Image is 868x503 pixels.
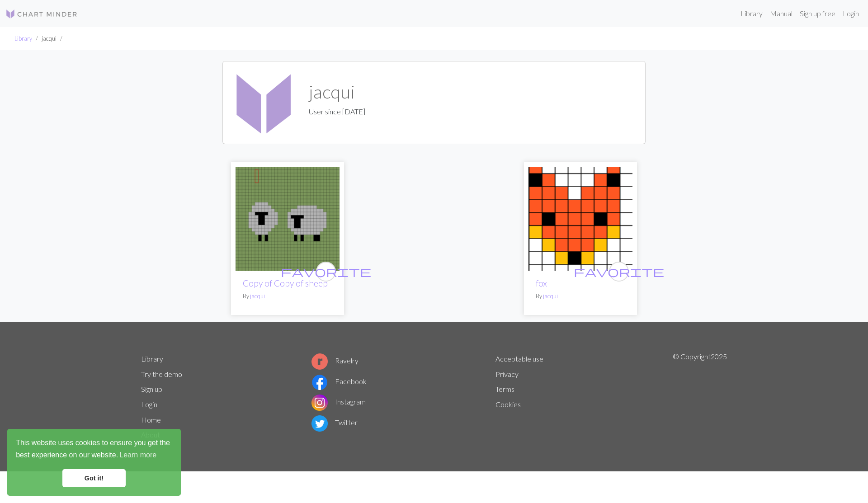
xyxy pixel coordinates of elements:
img: Facebook logo [311,374,328,390]
i: favourite [574,263,664,281]
img: sheep [236,167,340,271]
a: Privacy [495,370,519,378]
a: jacqui [543,292,558,300]
button: favourite [316,262,336,282]
a: learn more about cookies [118,448,158,462]
a: Manual [766,5,796,23]
a: Instagram [311,397,366,406]
a: Library [141,354,163,363]
p: User since [DATE] [309,106,365,117]
a: Try the demo [141,370,182,378]
img: Instagram logo [311,395,328,411]
div: cookieconsent [7,429,181,496]
a: Copy of Copy of sheep [243,278,328,288]
span: This website uses cookies to ensure you get the best experience on our website. [16,437,172,462]
a: Sign up free [796,5,839,23]
a: dismiss cookie message [62,469,126,487]
img: Ravelry logo [311,353,328,370]
a: Cookies [495,400,521,409]
li: jacqui [32,34,57,43]
a: fox [536,278,547,288]
a: Library [14,35,32,42]
p: By [536,292,625,301]
a: Terms [495,385,514,393]
a: Login [141,400,157,409]
a: Acceptable use [495,354,543,363]
h1: jacqui [309,81,365,103]
img: fox [528,167,632,271]
a: jacqui [250,292,265,300]
a: Library [737,5,766,23]
a: Facebook [311,377,367,385]
span: favorite [281,264,371,278]
a: sheep [236,213,340,222]
span: favorite [574,264,664,278]
img: jacqui [230,69,298,136]
a: Home [141,415,161,424]
button: favourite [609,262,629,282]
a: Ravelry [311,356,359,365]
a: Login [839,5,863,23]
img: Twitter logo [311,415,328,432]
img: Logo [5,9,78,19]
p: By [243,292,332,301]
a: Sign up [141,385,162,393]
a: Twitter [311,418,358,427]
i: favourite [281,263,371,281]
a: fox [528,213,632,222]
p: © Copyright 2025 [673,351,727,442]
